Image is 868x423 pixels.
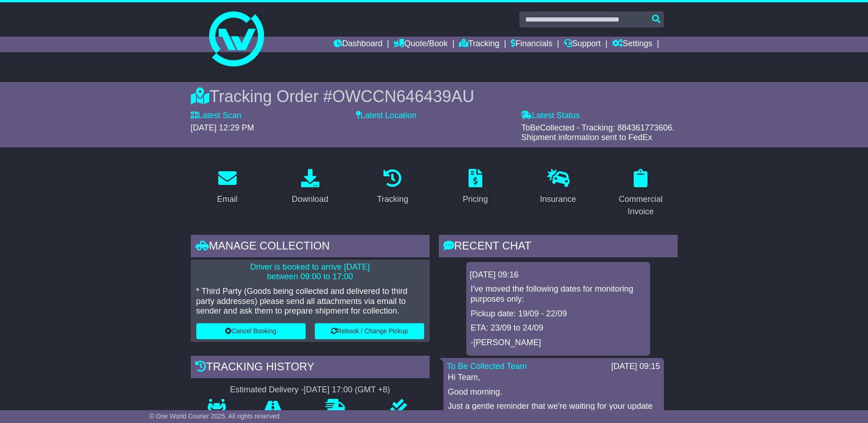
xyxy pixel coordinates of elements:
[564,37,601,52] a: Support
[191,356,430,380] div: Tracking history
[191,123,254,132] span: [DATE] 12:29 PM
[149,412,281,420] span: © One World Courier 2025. All rights reserved.
[217,193,237,206] div: Email
[196,262,424,282] p: Driver is booked to arrive [DATE] between 09:00 to 17:00
[191,235,430,260] div: Manage collection
[448,373,659,383] p: Hi Team,
[611,362,660,372] div: [DATE] 09:15
[447,362,527,371] a: To Be Collected Team
[394,37,447,52] a: Quote/Book
[191,385,430,395] div: Estimated Delivery -
[371,166,414,209] a: Tracking
[191,111,242,121] label: Latest Scan
[470,270,647,280] div: [DATE] 09:16
[196,323,306,339] button: Cancel Booking
[604,166,678,221] a: Commercial Invoice
[511,37,552,52] a: Financials
[471,323,646,333] p: ETA: 23/09 to 24/09
[334,37,383,52] a: Dashboard
[304,385,390,395] div: [DATE] 17:00 (GMT +8)
[521,111,580,121] label: Latest Status
[286,166,334,209] a: Download
[471,309,646,319] p: Pickup date: 19/09 - 22/09
[521,123,674,142] span: ToBeCollected - Tracking: 884361773606. Shipment information sent to FedEx
[534,166,582,209] a: Insurance
[612,37,652,52] a: Settings
[448,387,659,397] p: Good morning.
[459,37,499,52] a: Tracking
[439,235,678,260] div: RECENT CHAT
[315,323,424,339] button: Rebook / Change Pickup
[471,284,646,304] p: I've moved the following dates for monitoring purposes only:
[471,338,646,348] p: -[PERSON_NAME]
[191,87,678,106] div: Tracking Order #
[610,193,672,218] div: Commercial Invoice
[448,401,659,421] p: Just a gentle reminder that we're waiting for your update on this booking.
[332,87,474,106] span: OWCCN646439AU
[463,193,488,206] div: Pricing
[196,287,424,316] p: * Third Party (Goods being collected and delivered to third party addresses) please send all atta...
[291,193,328,206] div: Download
[377,193,408,206] div: Tracking
[457,166,494,209] a: Pricing
[211,166,243,209] a: Email
[356,111,416,121] label: Latest Location
[540,193,576,206] div: Insurance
